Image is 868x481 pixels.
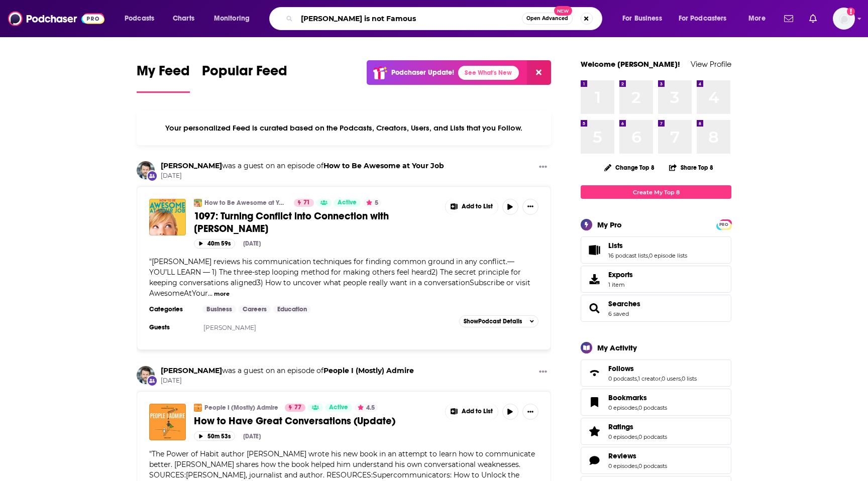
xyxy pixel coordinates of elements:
[661,375,662,382] span: ,
[608,364,634,373] span: Follows
[608,433,637,440] a: 0 episodes
[718,221,730,228] span: PRO
[297,11,522,27] input: Search podcasts, credits, & more...
[194,404,202,412] img: People I (Mostly) Admire
[691,59,731,69] a: View Profile
[672,11,741,27] button: open menu
[584,243,604,257] a: Lists
[608,451,636,460] span: Reviews
[748,12,766,26] span: More
[522,199,538,215] button: Show More Button
[833,8,855,30] button: Show profile menu
[166,11,200,27] a: Charts
[118,11,167,27] button: open menu
[638,462,667,469] a: 0 podcasts
[833,8,855,30] img: User Profile
[173,12,194,26] span: Charts
[149,257,530,298] span: "
[581,418,731,445] span: Ratings
[608,310,629,317] a: 6 saved
[608,422,667,431] a: Ratings
[161,161,444,171] h3: was a guest on an episode of
[638,433,667,440] a: 0 podcasts
[608,281,633,288] span: 1 item
[204,404,278,412] a: People I (Mostly) Admire
[554,6,572,16] span: New
[273,305,311,313] a: Education
[243,433,261,440] div: [DATE]
[161,172,444,180] span: [DATE]
[161,161,222,170] a: Charles Duhigg
[581,359,731,387] span: Follows
[194,210,389,235] span: 1097: Turning Conflict into Connection with [PERSON_NAME]
[194,199,202,207] img: How to Be Awesome at Your Job
[137,62,190,93] a: My Feed
[202,62,287,85] span: Popular Feed
[584,272,604,286] span: Exports
[325,404,352,412] a: Active
[608,364,697,373] a: Follows
[649,252,687,259] a: 0 episode lists
[681,375,682,382] span: ,
[608,270,633,279] span: Exports
[323,161,444,170] a: How to Be Awesome at Your Job
[294,199,314,207] a: 71
[214,290,230,298] button: more
[584,453,604,467] a: Reviews
[161,377,414,385] span: [DATE]
[581,389,731,416] span: Bookmarks
[303,198,310,208] span: 71
[149,305,194,313] h3: Categories
[462,203,493,210] span: Add to List
[637,433,638,440] span: ,
[243,240,261,247] div: [DATE]
[207,11,263,27] button: open menu
[608,241,623,250] span: Lists
[526,16,568,21] span: Open Advanced
[608,252,648,259] a: 16 podcast lists
[597,220,622,229] div: My Pro
[718,220,730,228] a: PRO
[194,239,235,249] button: 40m 59s
[584,395,604,409] a: Bookmarks
[279,7,612,30] div: Search podcasts, credits, & more...
[584,366,604,380] a: Follows
[608,393,667,402] a: Bookmarks
[203,324,256,331] a: [PERSON_NAME]
[608,462,637,469] a: 0 episodes
[147,170,158,181] div: New Appearance
[194,431,235,441] button: 50m 53s
[581,266,731,293] a: Exports
[679,12,727,26] span: For Podcasters
[637,375,638,382] span: ,
[535,366,551,379] button: Show More Button
[597,343,637,352] div: My Activity
[622,12,662,26] span: For Business
[682,375,697,382] a: 0 lists
[208,289,212,298] span: ...
[535,161,551,174] button: Show More Button
[847,8,855,16] svg: Add a profile image
[204,199,287,207] a: How to Be Awesome at Your Job
[615,11,675,27] button: open menu
[137,111,551,145] div: Your personalized Feed is curated based on the Podcasts, Creators, Users, and Lists that you Follow.
[391,68,454,77] p: Podchaser Update!
[608,299,640,308] a: Searches
[581,59,680,69] a: Welcome [PERSON_NAME]!
[608,375,637,382] a: 0 podcasts
[137,161,155,179] img: Charles Duhigg
[8,9,104,28] img: Podchaser - Follow, Share and Rate Podcasts
[149,199,186,235] img: 1097: Turning Conflict into Connection with Charles Duhigg
[446,199,498,215] button: Show More Button
[149,404,186,440] img: How to Have Great Conversations (Update)
[285,404,305,412] a: 77
[137,366,155,384] img: Charles Duhigg
[137,62,190,85] span: My Feed
[323,366,414,375] a: People I (Mostly) Admire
